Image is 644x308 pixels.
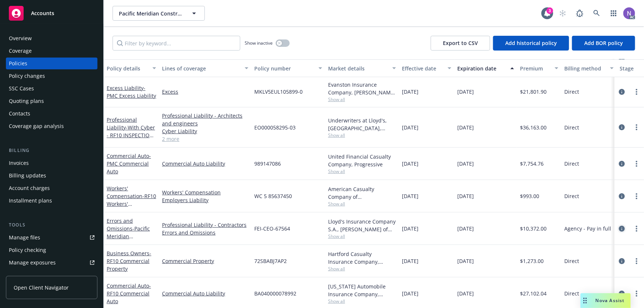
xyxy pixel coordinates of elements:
div: Underwriters at Lloyd's, [GEOGRAPHIC_DATA], [PERSON_NAME] of [GEOGRAPHIC_DATA], [GEOGRAPHIC_DATA] [328,117,396,132]
div: 3 [547,7,553,14]
span: 989147086 [254,160,281,167]
a: Quoting plans [6,95,97,107]
a: circleInformation [617,159,626,168]
div: Premium [520,65,550,72]
span: - PMC Commercial Auto [107,152,151,175]
span: Accounts [31,10,54,16]
span: [DATE] [457,225,474,232]
span: MKLV5EUL105899-0 [254,88,303,96]
button: Nova Assist [581,293,631,308]
span: WC 5 85637450 [254,192,292,200]
span: - Pacific Meridian Construction [107,225,150,248]
a: Contacts [6,108,97,120]
span: [DATE] [402,192,419,200]
span: $1,273.00 [520,257,544,265]
div: Expiration date [457,65,506,72]
a: circleInformation [617,224,626,233]
a: SSC Cases [6,83,97,94]
div: Lloyd's Insurance Company S.A., [PERSON_NAME] of [GEOGRAPHIC_DATA], [GEOGRAPHIC_DATA] [328,218,396,233]
span: [DATE] [402,290,419,297]
div: Manage files [9,232,40,243]
span: [DATE] [457,257,474,265]
button: Lines of coverage [159,59,251,77]
div: [US_STATE] Automobile Insurance Company, Mercury Insurance [328,283,396,298]
span: Direct [564,88,579,96]
a: 2 more [162,135,248,143]
span: $21,801.90 [520,88,547,96]
span: Direct [564,192,579,200]
a: Switch app [606,6,621,21]
a: Policies [6,58,97,69]
a: Overview [6,32,97,44]
div: Lines of coverage [162,65,240,72]
div: Policy changes [9,70,45,82]
span: [DATE] [402,160,419,167]
span: Direct [564,257,579,265]
a: circleInformation [617,87,626,96]
a: circleInformation [617,257,626,266]
div: Market details [328,65,388,72]
div: Evanston Insurance Company, [PERSON_NAME] Insurance, Amwins [328,81,396,96]
input: Filter by keyword... [113,36,240,51]
button: Policy details [104,59,159,77]
span: - With Cyber - RF10 INSPECTION, INC. [107,124,155,146]
div: Effective date [402,65,443,72]
a: Invoices [6,157,97,169]
span: Direct [564,160,579,167]
div: Contacts [9,108,30,120]
a: Workers' Compensation [162,188,248,196]
a: Professional Liability [107,116,155,146]
div: Overview [9,32,32,44]
a: Account charges [6,182,97,194]
div: Tools [6,221,97,229]
a: Excess Liability [107,84,156,99]
button: Billing method [561,59,617,77]
a: Commercial Auto Liability [162,160,248,167]
span: Export to CSV [443,39,478,46]
a: Professional Liability - Contractors [162,221,248,229]
span: Show all [328,201,396,207]
a: more [632,159,641,168]
div: SSC Cases [9,83,34,94]
span: [DATE] [457,160,474,167]
span: $7,754.76 [520,160,544,167]
a: Manage certificates [6,269,97,281]
a: Professional Liability - Architects and engineers [162,112,248,127]
span: Direct [564,124,579,131]
a: more [632,224,641,233]
div: American Casualty Company of [GEOGRAPHIC_DATA], [US_STATE], CNA Insurance [328,185,396,201]
a: Cyber Liability [162,127,248,135]
span: Show inactive [245,40,273,46]
span: [DATE] [402,88,419,96]
a: Billing updates [6,170,97,181]
a: Commercial Auto Liability [162,290,248,297]
a: circleInformation [617,123,626,132]
span: Add historical policy [505,39,557,46]
div: Account charges [9,182,50,194]
span: $10,372.00 [520,225,547,232]
a: more [632,257,641,266]
div: Installment plans [9,195,52,207]
div: Invoices [9,157,29,169]
a: more [632,87,641,96]
a: Commercial Property [162,257,248,265]
a: Policy checking [6,244,97,256]
a: Errors and Omissions [107,217,150,248]
div: United Financial Casualty Company, Progressive [328,153,396,168]
a: Accounts [6,3,97,24]
a: Commercial Auto [107,282,151,305]
button: Expiration date [454,59,517,77]
div: Billing updates [9,170,46,181]
span: - RF10 Commercial Property [107,250,151,272]
div: Coverage [9,45,32,57]
a: Manage exposures [6,257,97,269]
button: Market details [325,59,399,77]
span: - RF10 Commercial Auto [107,282,151,305]
div: Billing method [564,65,606,72]
span: [DATE] [457,88,474,96]
span: Open Client Navigator [14,284,69,291]
a: Excess [162,88,248,96]
div: Manage exposures [9,257,56,269]
a: Errors and Omissions [162,229,248,236]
